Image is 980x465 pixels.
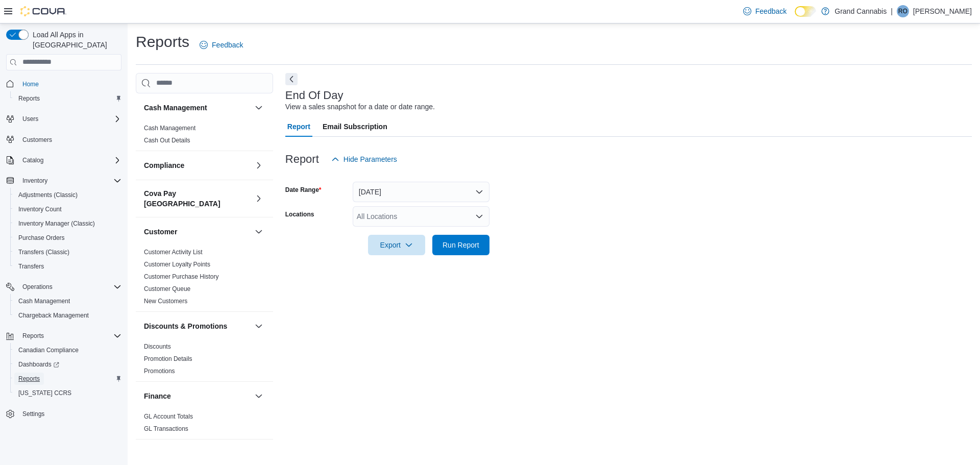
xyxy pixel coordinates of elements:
[14,373,44,385] a: Reports
[144,136,190,144] span: Cash Out Details
[18,219,95,228] span: Inventory Manager (Classic)
[2,77,126,91] button: Home
[739,1,791,21] a: Feedback
[10,91,126,106] button: Reports
[2,329,126,343] button: Reports
[144,342,171,351] span: Discounts
[18,78,121,90] span: Home
[2,132,126,147] button: Customers
[285,186,322,194] label: Date Range
[14,309,93,322] a: Chargeback Management
[18,113,121,125] span: Users
[14,232,121,244] span: Purchase Orders
[144,368,175,375] a: Promotions
[144,273,219,281] span: Customer Purchase History
[144,285,190,293] span: Customer Queue
[18,330,121,342] span: Reports
[136,32,189,52] h1: Reports
[18,175,52,187] button: Inventory
[144,391,251,401] button: Finance
[18,154,121,166] span: Catalog
[144,412,193,421] span: GL Account Totals
[144,248,203,256] span: Customer Activity List
[898,5,908,17] span: RO
[2,174,126,188] button: Inventory
[136,340,273,381] div: Discounts & Promotions
[10,259,126,274] button: Transfers
[795,17,795,17] span: Dark Mode
[2,153,126,167] button: Catalog
[18,297,70,305] span: Cash Management
[136,122,273,151] div: Cash Management
[22,156,43,164] span: Catalog
[2,280,126,294] button: Operations
[18,346,79,354] span: Canadian Compliance
[795,6,816,17] input: Dark Mode
[136,246,273,311] div: Customer
[22,283,53,291] span: Operations
[18,407,121,420] span: Settings
[10,231,126,245] button: Purchase Orders
[144,227,177,237] h3: Customer
[14,232,69,244] a: Purchase Orders
[14,217,121,230] span: Inventory Manager (Classic)
[22,136,52,144] span: Customers
[285,102,435,112] div: View a sales snapshot for a date or date range.
[144,391,171,401] h3: Finance
[14,295,74,307] a: Cash Management
[285,89,344,102] h3: End Of Day
[14,373,121,385] span: Reports
[10,308,126,323] button: Chargeback Management
[10,202,126,216] button: Inventory Count
[10,386,126,400] button: [US_STATE] CCRS
[144,285,190,292] a: Customer Queue
[14,217,99,230] a: Inventory Manager (Classic)
[18,375,40,383] span: Reports
[285,210,314,218] label: Locations
[144,273,219,280] a: Customer Purchase History
[144,425,188,432] a: GL Transactions
[10,216,126,231] button: Inventory Manager (Classic)
[344,154,397,164] span: Hide Parameters
[14,260,121,273] span: Transfers
[144,425,188,433] span: GL Transactions
[10,357,126,372] a: Dashboards
[285,73,298,85] button: Next
[327,149,401,169] button: Hide Parameters
[14,387,76,399] a: [US_STATE] CCRS
[144,321,227,331] h3: Discounts & Promotions
[144,188,251,209] button: Cova Pay [GEOGRAPHIC_DATA]
[144,367,175,375] span: Promotions
[22,332,44,340] span: Reports
[14,358,63,371] a: Dashboards
[144,125,195,132] a: Cash Management
[144,249,203,256] a: Customer Activity List
[18,94,40,103] span: Reports
[144,343,171,350] a: Discounts
[432,235,489,255] button: Run Report
[253,320,265,332] button: Discounts & Promotions
[212,40,243,50] span: Feedback
[18,262,44,271] span: Transfers
[14,189,82,201] a: Adjustments (Classic)
[18,78,43,90] a: Home
[353,182,489,202] button: [DATE]
[18,134,56,146] a: Customers
[18,191,78,199] span: Adjustments (Classic)
[18,175,121,187] span: Inventory
[144,355,192,362] a: Promotion Details
[29,30,121,50] span: Load All Apps in [GEOGRAPHIC_DATA]
[14,246,73,258] a: Transfers (Classic)
[22,410,44,418] span: Settings
[20,6,66,16] img: Cova
[14,309,121,322] span: Chargeback Management
[144,298,187,305] a: New Customers
[253,192,265,205] button: Cova Pay [GEOGRAPHIC_DATA]
[10,245,126,259] button: Transfers (Classic)
[18,330,48,342] button: Reports
[18,311,89,320] span: Chargeback Management
[14,246,121,258] span: Transfers (Classic)
[287,116,310,137] span: Report
[144,103,251,113] button: Cash Management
